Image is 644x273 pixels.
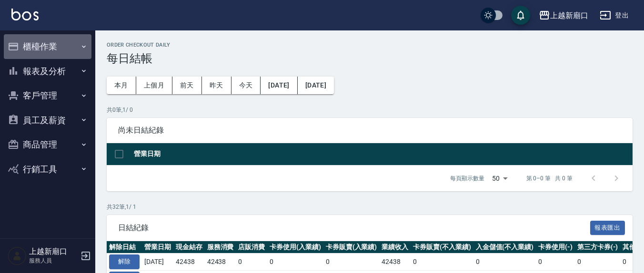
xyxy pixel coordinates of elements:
td: 0 [267,253,323,271]
td: 42438 [173,253,205,271]
div: 50 [488,166,511,191]
td: 42438 [379,253,411,271]
th: 卡券販賣(不入業績) [411,241,473,253]
h2: Order checkout daily [107,42,633,48]
button: 商品管理 [4,132,91,157]
th: 服務消費 [205,241,236,253]
th: 業績收入 [379,241,411,253]
p: 第 0–0 筆 共 0 筆 [526,174,573,183]
td: 0 [323,253,380,271]
a: 報表匯出 [590,223,625,232]
button: 前天 [172,77,202,94]
button: save [511,6,530,25]
span: 日結紀錄 [118,223,590,233]
img: Logo [11,9,39,20]
button: 昨天 [202,77,231,94]
button: 報表及分析 [4,59,91,84]
td: [DATE] [142,253,173,271]
th: 營業日期 [131,143,633,166]
p: 每頁顯示數量 [450,174,484,183]
td: 42438 [205,253,236,271]
button: 櫃檯作業 [4,34,91,59]
h5: 上越新廟口 [29,247,78,256]
img: Person [8,246,27,265]
p: 共 32 筆, 1 / 1 [107,203,633,211]
span: 尚未日結紀錄 [118,126,621,135]
div: 上越新廟口 [550,10,588,21]
th: 營業日期 [142,241,173,253]
button: [DATE] [261,77,297,94]
td: 0 [236,253,267,271]
button: 報表匯出 [590,221,625,235]
th: 入金儲值(不入業績) [473,241,536,253]
button: [DATE] [298,77,334,94]
td: 0 [473,253,536,271]
button: 今天 [231,77,261,94]
td: 0 [411,253,473,271]
th: 卡券使用(-) [536,241,575,253]
th: 第三方卡券(-) [575,241,621,253]
th: 卡券使用(入業績) [267,241,323,253]
th: 卡券販賣(入業績) [323,241,380,253]
td: 0 [575,253,621,271]
th: 現金結存 [173,241,205,253]
p: 服務人員 [29,256,78,265]
button: 上個月 [136,77,172,94]
button: 客戶管理 [4,83,91,108]
button: 登出 [596,7,633,24]
button: 本月 [107,77,136,94]
button: 行銷工具 [4,157,91,182]
h3: 每日結帳 [107,52,633,65]
th: 解除日結 [107,241,142,253]
button: 解除 [109,254,140,269]
td: 0 [536,253,575,271]
p: 共 0 筆, 1 / 0 [107,106,633,114]
button: 員工及薪資 [4,108,91,133]
th: 店販消費 [236,241,267,253]
button: 上越新廟口 [535,6,592,25]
